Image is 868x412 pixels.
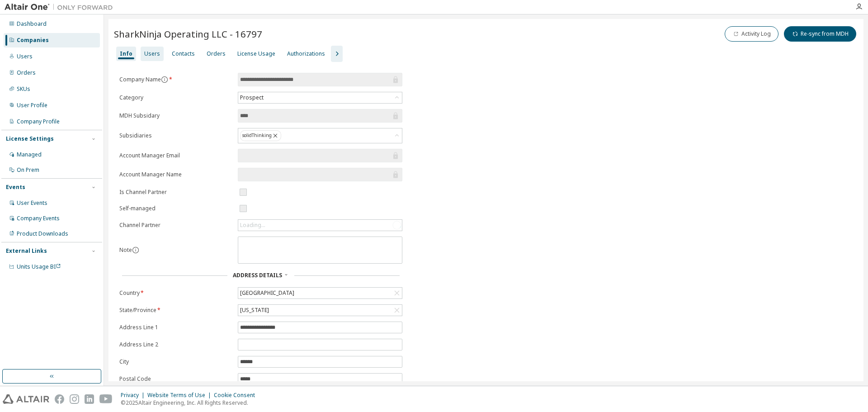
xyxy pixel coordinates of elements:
[214,392,260,399] div: Cookie Consent
[784,26,856,42] button: Re-sync from MDH
[119,76,232,83] label: Company Name
[17,102,47,109] div: User Profile
[85,394,94,404] img: linkedin.svg
[119,112,232,119] label: MDH Subsidary
[119,171,232,178] label: Account Manager Name
[3,394,49,404] img: altair_logo.svg
[132,246,139,254] button: information
[119,222,232,229] label: Channel Partner
[239,288,296,298] div: [GEOGRAPHIC_DATA]
[120,50,132,57] div: Info
[17,53,33,60] div: Users
[17,20,47,28] div: Dashboard
[17,37,49,44] div: Companies
[287,50,325,57] div: Authorizations
[119,358,232,365] label: City
[238,288,402,298] div: [GEOGRAPHIC_DATA]
[17,69,36,76] div: Orders
[207,50,226,57] div: Orders
[17,118,60,125] div: Company Profile
[119,341,232,348] label: Address Line 2
[6,184,25,191] div: Events
[70,394,79,404] img: instagram.svg
[17,166,39,174] div: On Prem
[119,375,232,383] label: Postal Code
[17,230,68,237] div: Product Downloads
[119,324,232,331] label: Address Line 1
[161,76,168,83] button: information
[119,189,232,196] label: Is Channel Partner
[119,205,232,212] label: Self-managed
[5,3,118,12] img: Altair One
[240,222,265,229] div: Loading...
[238,305,402,316] div: [US_STATE]
[237,50,275,57] div: License Usage
[144,50,160,57] div: Users
[17,199,47,207] div: User Events
[119,152,232,159] label: Account Manager Email
[17,151,42,158] div: Managed
[6,247,47,255] div: External Links
[240,130,281,141] div: solidThinking
[6,135,54,142] div: License Settings
[114,28,262,40] span: SharkNinja Operating LLC - 16797
[147,392,214,399] div: Website Terms of Use
[119,132,232,139] label: Subsidiaries
[725,26,778,42] button: Activity Log
[239,93,265,103] div: Prospect
[238,92,402,103] div: Prospect
[17,215,60,222] div: Company Events
[119,246,132,254] label: Note
[239,305,270,315] div: [US_STATE]
[55,394,64,404] img: facebook.svg
[172,50,195,57] div: Contacts
[119,307,232,314] label: State/Province
[17,85,30,93] div: SKUs
[238,128,402,143] div: solidThinking
[119,94,232,101] label: Category
[238,220,402,231] div: Loading...
[121,392,147,399] div: Privacy
[233,271,282,279] span: Address Details
[99,394,113,404] img: youtube.svg
[17,263,61,270] span: Units Usage BI
[119,289,232,297] label: Country
[121,399,260,407] p: © 2025 Altair Engineering, Inc. All Rights Reserved.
